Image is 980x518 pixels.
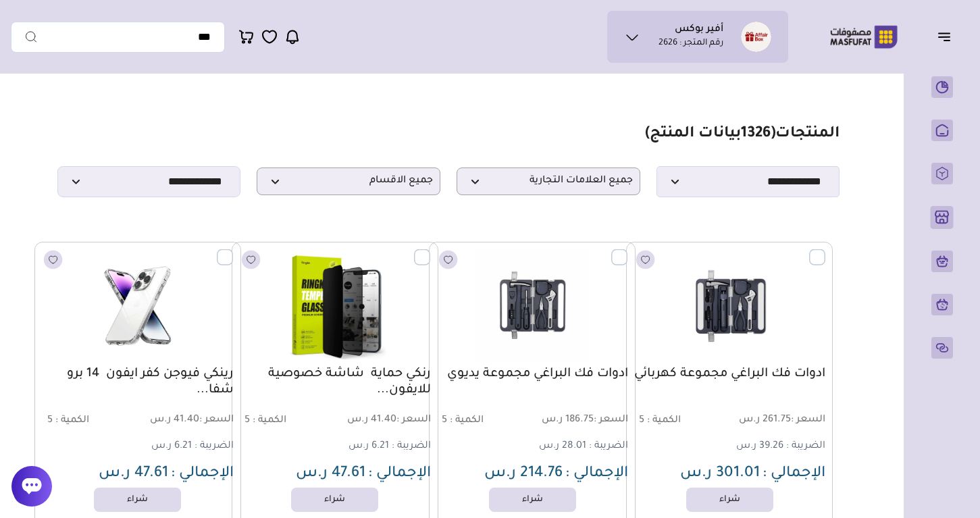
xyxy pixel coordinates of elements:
a: رنكي حماية شاشة خصوصية للايفون... [239,366,431,398]
span: 41.40 ر.س [336,414,431,427]
span: السعر : [396,415,431,425]
span: 47.61 ر.س [99,466,168,482]
span: السعر : [199,415,234,425]
span: الإجمالي : [565,466,628,482]
span: الضريبة : [786,441,825,452]
img: 20250918220852272574.png [634,249,825,363]
span: 186.75 ر.س [534,414,628,427]
span: 301.01 ر.س [680,466,760,482]
span: جميع العلامات التجارية [464,175,633,188]
a: شراء [291,488,378,512]
span: الضريبة : [195,441,234,452]
span: الضريبة : [392,441,431,452]
span: 6.21 ر.س [151,441,192,452]
span: 39.26 ر.س [736,441,783,452]
img: 20250918220753314701.png [43,249,233,363]
span: السعر : [791,415,825,425]
span: 5 [639,415,644,426]
span: 214.76 ر.س [484,466,563,482]
span: ( بيانات المنتج) [645,126,775,143]
h1: المنتجات [645,125,840,145]
img: ماجد العنزي [741,22,771,52]
h1: أفير بوكس [675,24,723,37]
span: السعر : [594,415,628,425]
a: شراء [489,488,576,512]
p: رقم المتجر : 2626 [659,37,723,51]
span: 5 [244,415,250,426]
span: جميع الاقسام [264,175,433,188]
img: Logo [821,24,907,50]
span: الكمية : [450,415,484,426]
span: 5 [47,415,53,426]
span: 41.40 ر.س [139,414,234,427]
a: ادوات فك البراغي مجموعة يديوي [436,366,628,382]
a: رينكي فيوجن كفر ايفون 14 برو شفا... [42,366,234,398]
span: 28.01 ر.س [539,441,586,452]
span: 261.75 ر.س [731,414,825,427]
span: 6.21 ر.س [349,441,389,452]
span: 1326 [741,126,771,143]
span: الكمية : [253,415,286,426]
span: الإجمالي : [763,466,825,482]
a: شراء [686,488,773,512]
span: الكمية : [647,415,681,426]
a: شراء [94,488,181,512]
span: الضريبة : [589,441,628,452]
img: 20250918220842979466.png [437,249,627,363]
span: 5 [442,415,447,426]
span: الإجمالي : [368,466,431,482]
p: جميع الاقسام [257,167,440,195]
a: ادوات فك البراغي مجموعة كهربائي [634,366,825,382]
span: الإجمالي : [171,466,234,482]
p: جميع العلامات التجارية [457,167,640,195]
span: الكمية : [55,415,89,426]
span: 47.61 ر.س [296,466,365,482]
img: 20250918220812908587.png [240,249,430,363]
